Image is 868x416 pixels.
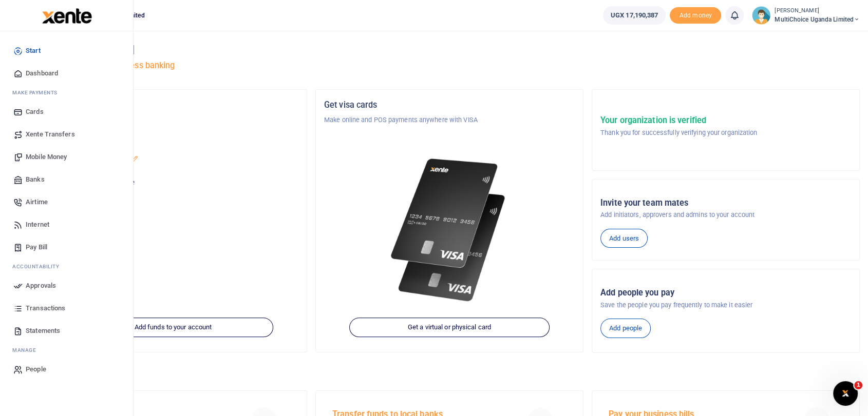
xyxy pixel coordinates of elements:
span: Banks [26,174,45,185]
li: M [8,85,125,101]
h5: Your organization is verified [600,115,757,126]
a: Add money [670,11,721,18]
a: Statements [8,320,125,342]
span: Transactions [26,303,65,313]
span: Add money [670,7,721,24]
p: Thank you for successfully verifying your organization [600,128,757,138]
span: Statements [26,326,60,336]
h4: Make a transaction [39,366,860,377]
a: profile-user [PERSON_NAME] MultiChoice Uganda Limited [752,6,860,25]
h5: Welcome to better business banking [39,61,860,71]
span: Mobile Money [26,152,67,162]
p: MultiChoice Uganda Limited [48,155,298,165]
span: People [26,364,46,374]
a: Dashboard [8,62,125,85]
li: Ac [8,259,125,274]
span: countability [20,263,59,270]
a: Add people [600,319,651,338]
a: Airtime [8,191,125,213]
a: Banks [8,168,125,191]
p: Save the people you pay frequently to make it easier [600,300,851,310]
p: MultiChoice Uganda Limited [48,115,298,125]
span: MultiChoice Uganda Limited [775,15,860,24]
small: [PERSON_NAME] [775,7,860,15]
a: Internet [8,213,125,236]
a: Mobile Money [8,146,125,168]
span: Approvals [26,281,56,291]
a: Add funds to your account [73,318,273,338]
h5: UGX 17,190,387 [48,190,298,201]
span: Start [26,46,41,56]
h5: Add people you pay [600,288,851,298]
h5: Organization [48,100,298,110]
p: Make online and POS payments anywhere with VISA [324,115,575,125]
a: Xente Transfers [8,123,125,146]
h5: Account [48,140,298,150]
span: Dashboard [26,68,58,78]
span: Xente Transfers [26,129,75,140]
img: logo-large [42,8,92,24]
a: logo-small logo-large logo-large [41,11,92,19]
a: Add users [600,229,648,248]
a: UGX 17,190,387 [603,6,666,25]
a: Start [8,39,125,62]
span: Cards [26,107,44,117]
img: profile-user [752,6,770,25]
a: People [8,358,125,381]
span: 1 [854,381,862,389]
h5: Invite your team mates [600,198,851,208]
span: Internet [26,220,49,230]
span: ake Payments [17,89,58,96]
span: UGX 17,190,387 [611,10,658,21]
a: Pay Bill [8,236,125,259]
img: xente-_physical_cards.png [387,150,512,311]
li: M [8,342,125,358]
span: Airtime [26,197,48,207]
li: Toup your wallet [670,7,721,24]
h4: Hello [PERSON_NAME] [39,44,860,55]
li: Wallet ballance [599,6,670,25]
a: Cards [8,101,125,123]
a: Approvals [8,274,125,297]
span: Pay Bill [26,242,47,252]
p: Add initiators, approvers and admins to your account [600,210,851,220]
h5: Get visa cards [324,100,575,110]
iframe: Intercom live chat [833,381,858,406]
p: Your current account balance [48,177,298,188]
span: anage [17,346,36,354]
a: Transactions [8,297,125,320]
a: Get a virtual or physical card [349,318,550,338]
